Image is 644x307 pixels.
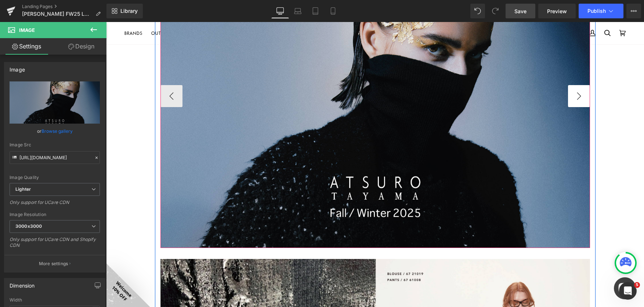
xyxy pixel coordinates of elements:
[15,223,42,229] b: 3000x3000
[579,4,623,18] button: Publish
[19,27,35,33] span: Image
[10,127,100,135] div: or
[10,175,100,180] div: Image Quality
[39,260,68,267] p: More settings
[22,4,106,10] a: Landing Pages
[10,142,100,147] div: Image Src
[307,4,324,18] a: Tablet
[10,278,35,289] div: Dimension
[4,255,105,272] button: More settings
[10,297,100,303] div: Width
[10,151,100,164] input: Link
[634,282,640,288] span: 5
[488,4,503,18] button: Redo
[10,62,25,73] div: Image
[120,8,138,14] span: Library
[22,11,93,17] span: [PERSON_NAME] FW25 LOOKBOOK
[10,212,100,217] div: Image Resolution
[626,4,641,18] button: More
[55,38,108,55] a: Design
[10,237,100,253] div: Only support for UCare CDN and Shopify CDN
[619,282,637,300] iframe: Intercom live chat
[506,255,532,279] inbox-online-store-chat: Shopify online store chat
[289,4,307,18] a: Laptop
[106,4,143,18] a: New Library
[538,4,576,18] a: Preview
[41,125,73,138] a: Browse gallery
[587,8,606,14] span: Publish
[15,186,31,192] b: Lighter
[514,7,527,15] span: Save
[10,200,100,210] div: Only support for UCare CDN
[324,4,342,18] a: Mobile
[271,4,289,18] a: Desktop
[470,4,485,18] button: Undo
[547,7,567,15] span: Preview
